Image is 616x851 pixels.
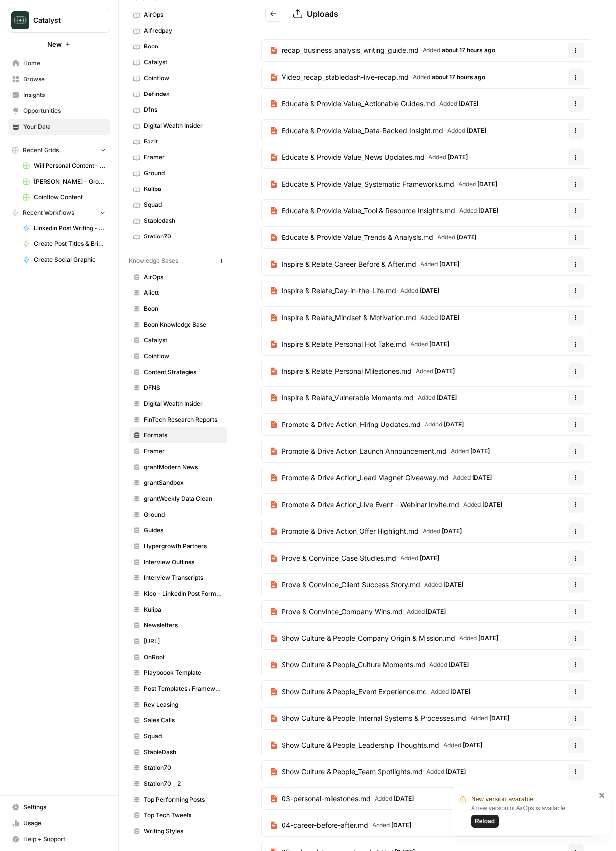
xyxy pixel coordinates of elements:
[144,526,223,535] span: Guides
[129,649,227,665] a: OnRoot
[470,447,490,455] span: [DATE]
[23,59,106,68] span: Home
[129,102,227,118] a: Dfns
[129,54,227,70] a: Catalyst
[129,197,227,213] a: Squad
[23,819,106,828] span: Usage
[262,387,465,409] a: Inspire & Relate_Vulnerable Moments.mdAdded [DATE]
[375,794,414,803] span: Added
[129,412,227,427] a: FinTech Research Reports
[129,70,227,86] a: Coinflow
[282,366,412,376] span: Inspire & Relate_Personal Milestones.md
[129,744,227,760] a: StableDash
[8,103,110,119] a: Opportunities
[282,607,403,616] span: Prove & Convince_Company Wins.md
[129,681,227,697] a: Post Templates / Framework
[144,621,223,630] span: Newsletters
[129,792,227,807] a: Top Performing Posts
[447,126,486,135] span: Added
[8,87,110,103] a: Insights
[144,58,223,67] span: Catalyst
[262,440,498,462] a: Promote & Drive Action_Launch Announcement.mdAdded [DATE]
[449,661,469,668] span: [DATE]
[262,788,422,809] a: 03-personal-milestones.mdAdded [DATE]
[407,607,446,616] span: Added
[144,10,223,19] span: AirOps
[472,474,492,481] span: [DATE]
[144,74,223,83] span: Coinflow
[129,522,227,538] a: Guides
[262,120,494,142] a: Educate & Provide Value_Data-Backed Insight.mdAdded [DATE]
[282,99,435,109] span: Educate & Provide Value_Actionable Guides.md
[129,823,227,839] a: Writing Styles
[144,589,223,598] span: Kleo - LinkedIn Post Formats
[437,394,457,401] span: [DATE]
[451,447,490,456] span: Added
[18,252,110,268] a: Create Social Graphic
[282,553,396,563] span: Prove & Convince_Case Studies.md
[144,383,223,392] span: DFNS
[428,153,468,162] span: Added
[444,421,464,428] span: [DATE]
[282,313,416,323] span: Inspire & Relate_Mindset & Motivation.md
[478,634,498,642] span: [DATE]
[282,820,368,830] span: 04-career-before-after.md
[467,127,486,134] span: [DATE]
[144,105,223,114] span: Dfns
[426,767,466,776] span: Added
[23,803,106,812] span: Settings
[262,654,476,676] a: Show Culture & People_Culture Moments.mdAdded [DATE]
[420,313,459,322] span: Added
[443,741,482,750] span: Added
[129,427,227,443] a: Formats
[262,627,506,649] a: Show Culture & People_Company Origin & Mission.mdAdded [DATE]
[262,467,500,489] a: Promote & Drive Action_Lead Magnet Giveaway.mdAdded [DATE]
[429,661,469,669] span: Added
[262,66,493,88] a: Video_recap_stabledash-live-recap.mdAdded about 17 hours ago
[282,339,406,349] span: Inspire & Relate_Personal Hot Take.md
[129,807,227,823] a: Top Tech Tweets
[262,494,510,516] a: Promote & Drive Action_Live Event - Webinar Invite.mdAdded [DATE]
[129,712,227,728] a: Sales Calls
[144,137,223,146] span: Fazit
[282,126,443,136] span: Educate & Provide Value_Data-Backed Insight.md
[144,216,223,225] span: Stabledash
[144,811,223,820] span: Top Tech Tweets
[144,668,223,677] span: Playboook Template
[144,320,223,329] span: Boon Knowledge Base
[144,42,223,51] span: Boon
[439,99,478,108] span: Added
[282,526,419,536] span: Promote & Drive Action_Offer Highlight.md
[8,55,110,71] a: Home
[478,207,498,214] span: [DATE]
[34,193,106,202] span: Coinflow Content
[129,507,227,522] a: Ground
[144,232,223,241] span: Station70
[129,39,227,54] a: Boon
[129,633,227,649] a: [URL]
[429,340,449,348] span: [DATE]
[144,169,223,178] span: Ground
[439,260,459,268] span: [DATE]
[8,37,110,51] button: New
[442,527,462,535] span: [DATE]
[262,146,475,168] a: Educate & Provide Value_News Updates.mdAdded [DATE]
[282,233,433,242] span: Educate & Provide Value_Trends & Analysis.md
[129,728,227,744] a: Squad
[282,420,421,429] span: Promote & Drive Action_Hiring Updates.md
[391,821,411,829] span: [DATE]
[470,714,509,723] span: Added
[23,75,106,84] span: Browse
[459,206,498,215] span: Added
[34,239,106,248] span: Create Post Titles & Briefs - From Interview
[23,146,59,155] span: Recent Grids
[442,47,495,54] span: about 17 hours ago
[262,280,447,302] a: Inspire & Relate_Day-in-the-Life.mdAdded [DATE]
[8,205,110,220] button: Recent Workflows
[129,7,227,23] a: AirOps
[437,233,476,242] span: Added
[129,165,227,181] a: Ground
[282,72,409,82] span: Video_recap_stabledash-live-recap.md
[458,180,497,189] span: Added
[8,143,110,158] button: Recent Grids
